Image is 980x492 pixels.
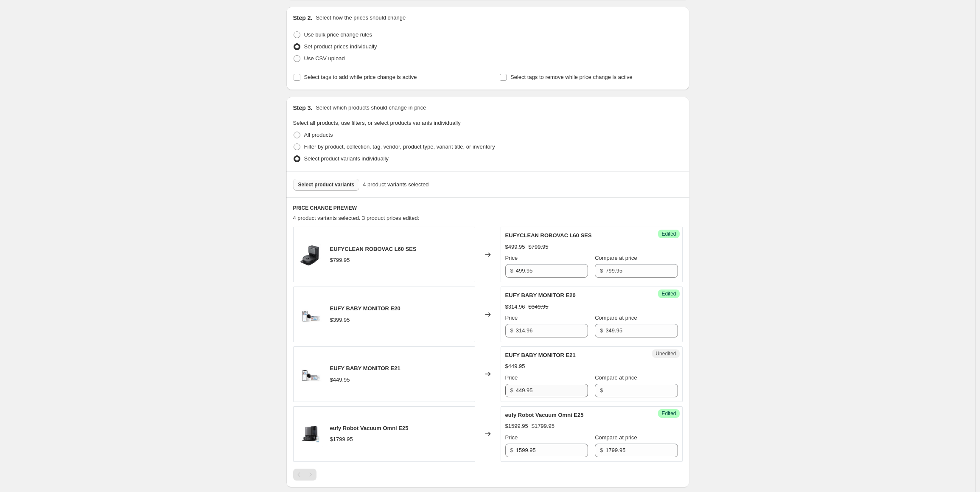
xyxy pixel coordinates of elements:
span: EUFYCLEAN ROBOVAC L60 SES [505,232,592,239]
span: Price [505,255,518,261]
span: EUFY BABY MONITOR E21 [505,352,576,358]
div: $449.95 [330,376,350,384]
button: Select product variants [293,179,360,191]
span: Price [505,374,518,381]
span: Edited [661,231,676,237]
span: All products [304,132,333,138]
div: $399.95 [330,316,350,324]
span: Unedited [655,350,676,357]
h2: Step 2. [293,14,313,22]
div: $799.95 [330,256,350,264]
span: Compare at price [595,434,637,441]
span: Select product variants individually [304,155,389,162]
span: $ [510,267,513,274]
div: $314.96 [505,303,525,311]
span: Use bulk price change rules [304,31,372,38]
div: $1799.95 [330,435,353,444]
span: Set product prices individually [304,43,377,50]
span: 4 product variants selected [363,180,428,189]
span: $ [600,447,603,453]
span: Compare at price [595,374,637,381]
span: EUFY BABY MONITOR E20 [505,292,576,298]
span: $ [600,267,603,274]
span: Select tags to add while price change is active [304,74,417,80]
span: Price [505,434,518,441]
span: $ [600,327,603,334]
span: Compare at price [595,255,637,261]
span: Compare at price [595,315,637,321]
p: Select how the prices should change [316,14,406,22]
h6: PRICE CHANGE PREVIEW [293,205,683,211]
strike: $799.95 [529,243,549,251]
span: Edited [661,410,676,417]
div: $1599.95 [505,422,528,430]
span: Edited [661,290,676,297]
nav: Pagination [293,469,316,481]
span: EUFY BABY MONITOR E21 [330,365,400,371]
img: T2080T11_EUFY_S1_PRO_RIGHT_45__VIEW_HERO_01_1800x1800px_a4ea93a0-9f23-4dfb-87fd-e91e900a525f_80x.png [298,302,323,327]
img: image_94aa225c-a53f-4e73-b7e4-140aa2b9a0fe_80x.png [298,421,323,447]
span: EUFYCLEAN ROBOVAC L60 SES [330,246,417,252]
span: Filter by product, collection, tag, vendor, product type, variant title, or inventory [304,143,495,150]
strike: $1799.95 [532,422,554,430]
div: $449.95 [505,362,525,371]
strike: $349.95 [529,303,549,311]
span: eufy Robot Vacuum Omni E25 [505,412,584,418]
span: EUFY BABY MONITOR E20 [330,305,400,312]
p: Select which products should change in price [316,104,426,112]
h2: Step 3. [293,104,313,112]
span: Select all products, use filters, or select products variants individually [293,120,461,126]
img: t2278t11_eufy_clean_robovac_l60_ses_hero1_80x.jpg [298,242,323,267]
div: $499.95 [505,243,525,251]
span: Select product variants [298,181,355,188]
span: $ [510,327,513,334]
span: Price [505,315,518,321]
span: 4 product variants selected. 3 product prices edited: [293,215,420,221]
span: Select tags to remove while price change is active [510,74,633,80]
span: Use CSV upload [304,55,345,62]
span: eufy Robot Vacuum Omni E25 [330,425,409,431]
span: $ [600,387,603,394]
span: $ [510,387,513,394]
span: $ [510,447,513,453]
img: T2080T11_EUFY_S1_PRO_RIGHT_45__VIEW_HERO_01_1800x1800px_a4ea93a0-9f23-4dfb-87fd-e91e900a525f_80x.png [298,361,323,387]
